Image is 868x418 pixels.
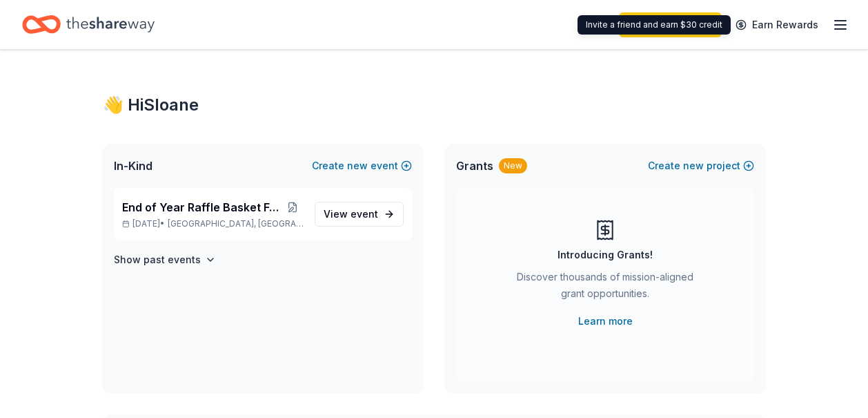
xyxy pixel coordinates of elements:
a: Start free trial [619,12,722,37]
span: [GEOGRAPHIC_DATA], [GEOGRAPHIC_DATA] [168,218,304,229]
div: Discover thousands of mission-aligned grant opportunities. [511,269,699,307]
span: End of Year Raffle Basket Fundraiser [122,199,282,216]
div: 👋 Hi Sloane [103,94,765,116]
button: Show past events [114,251,216,268]
span: new [683,158,704,174]
a: View event [315,202,404,227]
button: Createnewproject [648,158,754,174]
div: Introducing Grants! [558,247,653,263]
a: Learn more [578,313,633,330]
p: [DATE] • [122,218,304,229]
span: In-Kind [114,158,152,174]
span: View [324,206,378,222]
button: Createnewevent [312,158,412,174]
span: event [351,208,378,220]
h4: Show past events [114,251,201,268]
div: New [499,158,527,173]
div: Invite a friend and earn $30 credit [578,15,731,35]
span: new [347,158,368,174]
a: Earn Rewards [727,12,827,37]
span: Grants [456,158,493,174]
a: Home [22,8,155,41]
